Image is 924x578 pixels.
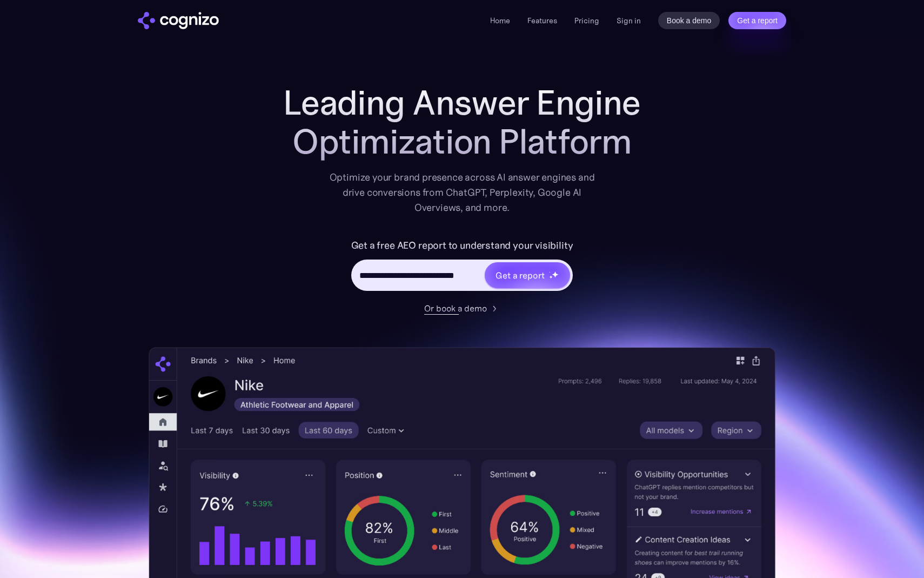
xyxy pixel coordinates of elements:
[728,12,786,29] a: Get a report
[246,83,678,161] h1: Leading Answer Engine Optimization Platform
[351,237,573,296] form: Hero URL Input Form
[351,237,573,254] label: Get a free AEO report to understand your visibility
[496,269,544,282] div: Get a report
[138,12,219,29] img: cognizo logo
[552,271,559,278] img: star
[658,12,720,29] a: Book a demo
[138,12,219,29] a: home
[527,16,557,25] a: Features
[424,302,500,315] a: Or book a demo
[490,16,510,25] a: Home
[424,302,487,315] div: Or book a demo
[549,275,553,279] img: star
[484,261,571,289] a: Get a reportstarstarstar
[887,541,913,567] iframe: Intercom live chat
[574,16,599,25] a: Pricing
[617,14,641,27] a: Sign in
[549,271,551,273] img: star
[329,170,595,215] div: Optimize your brand presence across AI answer engines and drive conversions from ChatGPT, Perplex...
